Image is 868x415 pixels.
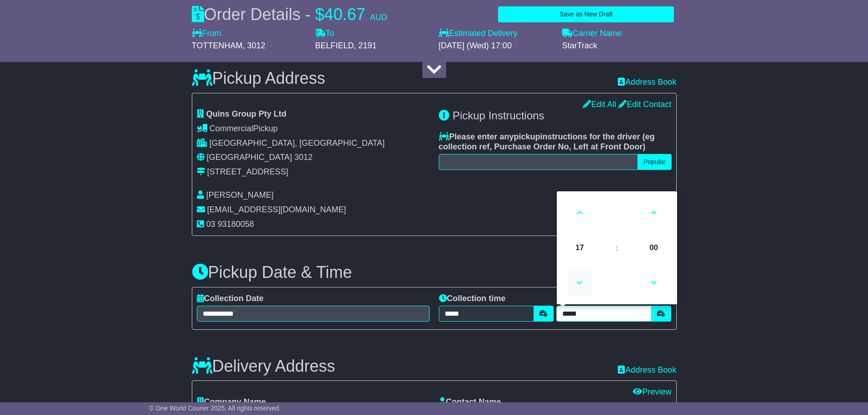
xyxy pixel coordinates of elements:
div: Pickup [197,124,430,134]
span: pickup [514,132,540,141]
span: [GEOGRAPHIC_DATA], [GEOGRAPHIC_DATA] [210,138,385,148]
a: Increment Minute [640,196,667,229]
span: Pick Minute [642,236,666,260]
span: AUD [370,13,387,22]
div: [DATE] (Wed) 17:00 [439,41,553,51]
td: : [601,232,632,263]
label: Carrier Name [562,29,622,39]
a: Increment Hour [566,196,593,229]
span: Commercial [210,124,253,133]
label: Contact Name [439,397,501,407]
span: $ [315,5,324,24]
a: Edit Contact [618,100,671,109]
h3: Pickup Date & Time [192,263,677,282]
span: BELFIELD [315,41,354,50]
span: [GEOGRAPHIC_DATA] [207,153,292,162]
span: 40.67 [324,5,365,24]
label: Company Name [197,397,266,407]
button: Popular [637,154,671,170]
label: Please enter any instructions for the driver ( ) [439,132,672,152]
h3: Pickup Address [192,69,325,87]
a: Address Book [618,365,676,374]
a: Edit All [583,100,616,109]
span: [PERSON_NAME] [206,190,274,200]
span: , 3012 [242,41,265,50]
span: 03 93180058 [206,220,254,229]
label: From [192,29,221,39]
a: Decrement Hour [566,266,593,299]
button: Save as New Draft [498,6,674,22]
label: Collection Date [197,294,264,304]
span: , 2191 [354,41,377,50]
div: Order Details - [192,5,387,24]
div: [STREET_ADDRESS] [207,167,288,177]
div: StarTrack [562,41,677,51]
h3: Delivery Address [192,357,335,375]
span: Pickup Instructions [452,109,544,122]
span: Quins Group Pty Ltd [206,109,287,118]
span: [EMAIL_ADDRESS][DOMAIN_NAME] [207,205,346,214]
label: Estimated Delivery [439,29,553,39]
span: © One World Courier 2025. All rights reserved. [149,405,281,412]
span: TOTTENHAM [192,41,243,50]
span: Pick Hour [567,236,592,260]
span: eg collection ref, Purchase Order No, Left at Front Door [439,132,655,151]
label: Collection time [439,294,506,304]
a: Decrement Minute [640,266,667,299]
a: Address Book [618,77,676,87]
label: To [315,29,334,39]
span: 3012 [294,153,313,162]
a: Preview [633,387,671,396]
